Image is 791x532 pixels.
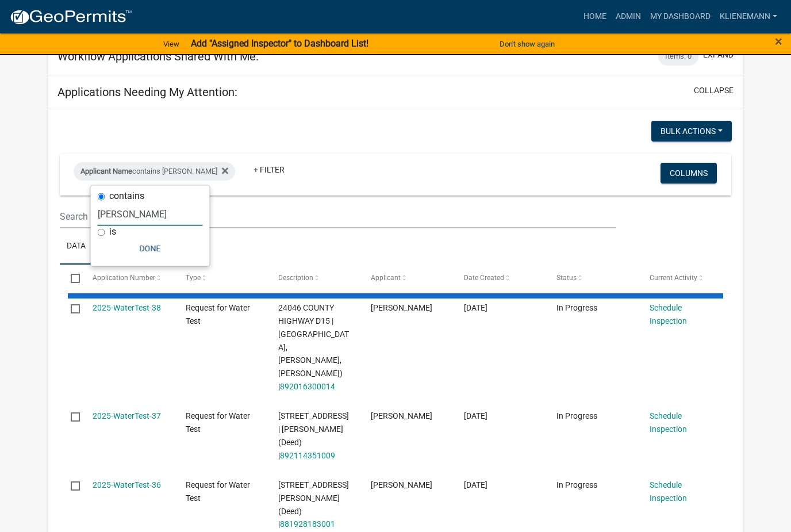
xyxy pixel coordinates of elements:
span: × [775,33,782,49]
label: contains [109,192,144,201]
span: 20209 135TH ST | Silvest, Kathleen A (Deed) | 892114351009 [278,411,349,460]
span: Type [186,274,201,282]
a: 2025-WaterTest-37 [93,411,161,420]
strong: Add "Assigned Inspector" to Dashboard List! [191,38,368,49]
div: contains [PERSON_NAME] [74,162,235,181]
span: 08/11/2025 [464,480,487,489]
datatable-header-cell: Date Created [453,265,546,292]
button: collapse [694,85,734,97]
a: 892114351009 [280,451,335,460]
a: Admin [611,6,646,28]
datatable-header-cell: Type [175,265,267,292]
a: 881928183001 [280,519,335,529]
span: Current Activity [650,274,697,282]
a: 2025-WaterTest-38 [93,303,161,312]
datatable-header-cell: Description [267,265,360,292]
span: In Progress [556,303,597,312]
a: View [159,35,184,53]
a: Home [579,6,611,28]
h5: Workflow Applications Shared With Me: [57,49,259,63]
span: In Progress [556,480,597,489]
span: Request for Water Test [186,480,250,503]
a: klienemann [715,6,782,28]
datatable-header-cell: Application Number [82,265,174,292]
span: Applicant Name [80,167,132,175]
span: Applicant [371,274,401,282]
button: Close [775,35,782,48]
datatable-header-cell: Status [546,265,638,292]
label: is [109,227,116,236]
button: Bulk Actions [651,121,732,141]
a: My Dashboard [646,6,715,28]
button: Columns [661,163,717,183]
span: Application Number [93,274,155,282]
a: 892016300014 [280,382,335,391]
span: 08/13/2025 [464,411,487,420]
span: Description [278,274,313,282]
span: Status [556,274,577,282]
span: Request for Water Test [186,411,250,434]
div: Items: 0 [658,47,698,66]
input: Search for applications [60,205,617,228]
a: Schedule Inspection [650,303,687,326]
a: Schedule Inspection [650,411,687,434]
span: KATHY ALVINA SILVEST [371,411,432,420]
a: Data [60,228,93,265]
datatable-header-cell: Current Activity [638,265,731,292]
a: 2025-WaterTest-36 [93,480,161,489]
span: 105 S RIVER RD | Dilley, Brandon (Deed) | 881928183001 [278,480,349,529]
span: 24046 COUNTY HIGHWAY D15 | Winters, Gregg Winters, Jennifer (Deed) | 892016300014 [278,303,349,391]
span: Brandon [371,480,432,489]
span: Request for Water Test [186,303,250,326]
button: Don't show again [495,35,559,53]
span: Jennifer Winters [371,303,432,312]
datatable-header-cell: Applicant [360,265,452,292]
span: 08/13/2025 [464,303,487,312]
h5: Applications Needing My Attention: [57,85,237,99]
button: Done [98,238,203,259]
a: Schedule Inspection [650,480,687,503]
span: In Progress [556,411,597,420]
span: Date Created [464,274,504,282]
datatable-header-cell: Select [60,265,82,292]
a: + Filter [244,159,294,180]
